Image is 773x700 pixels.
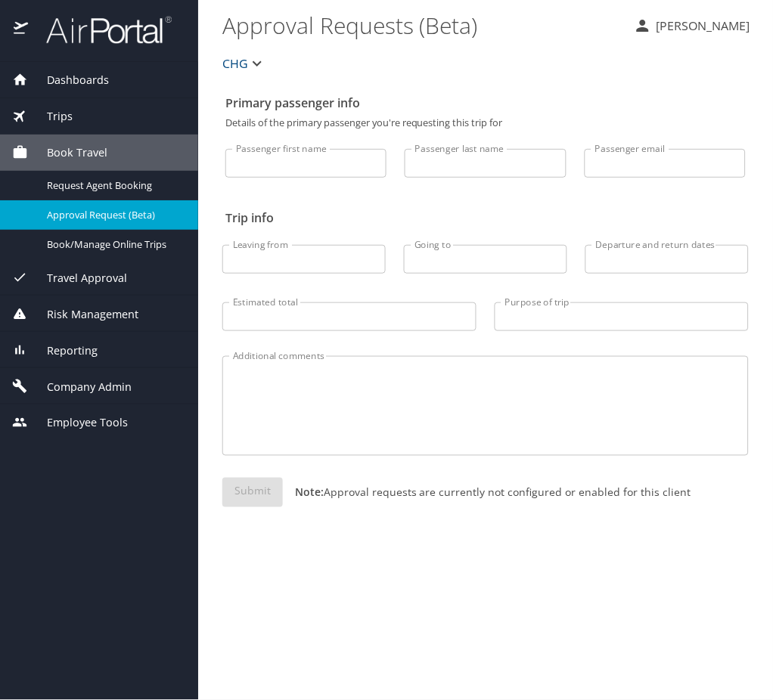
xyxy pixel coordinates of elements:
[28,379,132,395] span: Company Admin
[28,270,127,287] span: Travel Approval
[283,485,691,500] p: Approval requests are currently not configured or enabled for this client
[28,108,73,125] span: Trips
[295,485,324,500] strong: Note:
[628,12,756,39] button: [PERSON_NAME]
[47,237,180,252] span: Book/Manage Online Trips
[216,48,272,79] button: CHG
[225,118,746,128] p: Details of the primary passenger you're requesting this trip for
[14,15,29,45] img: icon-airportal.png
[28,342,98,359] span: Reporting
[28,415,128,432] span: Employee Tools
[47,208,180,222] span: Approval Request (Beta)
[29,15,172,45] img: airportal-logo.png
[652,17,750,35] p: [PERSON_NAME]
[222,53,248,74] span: CHG
[28,306,138,323] span: Risk Management
[47,178,180,193] span: Request Agent Booking
[28,72,109,88] span: Dashboards
[222,2,622,48] h1: Approval Requests (Beta)
[28,144,107,161] span: Book Travel
[225,91,746,115] h2: Primary passenger info
[225,206,746,230] h2: Trip info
